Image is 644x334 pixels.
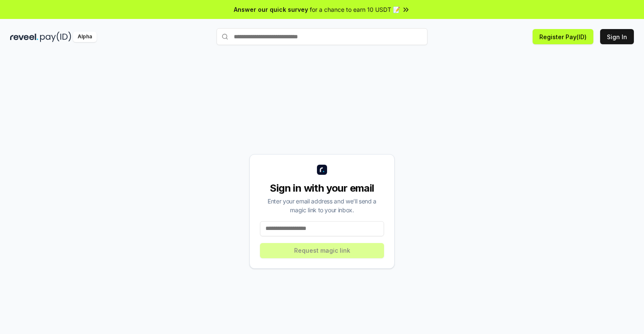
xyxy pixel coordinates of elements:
img: pay_id [40,32,71,42]
div: Enter your email address and we’ll send a magic link to your inbox. [260,197,384,214]
img: logo_small [317,165,327,175]
button: Sign In [600,29,634,44]
div: Alpha [73,32,97,42]
button: Register Pay(ID) [533,29,593,44]
span: for a chance to earn 10 USDT 📝 [310,5,400,14]
div: Sign in with your email [260,182,384,195]
img: reveel_dark [10,32,38,42]
span: Answer our quick survey [234,5,308,14]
